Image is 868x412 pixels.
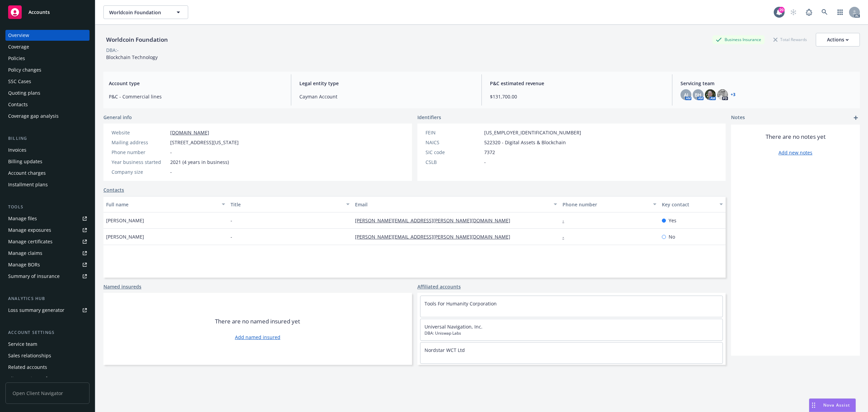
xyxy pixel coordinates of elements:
a: Client navigator features [5,373,90,384]
span: Cayman Account [299,93,473,100]
a: add [852,114,860,122]
a: Named insureds [103,283,141,290]
div: SIC code [426,149,481,156]
div: Service team [8,339,37,350]
span: 522320 - Digital Assets & Blockchain [484,139,566,146]
a: Add named insured [235,334,280,341]
a: Report a Bug [802,5,816,19]
span: Open Client Navigator [5,382,90,404]
a: Contacts [103,186,124,193]
span: - [170,149,172,156]
span: [PERSON_NAME] [106,233,144,240]
a: Affiliated accounts [417,283,461,290]
div: Manage files [8,213,37,224]
a: Account charges [5,168,90,179]
button: Email [352,196,560,212]
a: Search [818,5,831,19]
div: 20 [778,7,785,13]
span: [US_EMPLOYER_IDENTIFICATION_NUMBER] [484,129,581,136]
span: Manage exposures [5,225,90,236]
button: Nova Assist [809,398,856,412]
div: Account settings [5,329,90,336]
div: Loss summary generator [8,305,64,316]
a: Invoices [5,145,90,155]
a: Manage certificates [5,236,90,247]
span: - [231,233,232,240]
div: Account charges [8,168,46,179]
a: Nordstar WCT Ltd [425,347,465,353]
span: Servicing team [680,80,854,87]
span: [PERSON_NAME] [106,217,144,224]
a: Service team [5,339,90,350]
div: Manage exposures [8,225,51,236]
div: Coverage gap analysis [8,111,59,121]
a: - [563,233,570,240]
span: Identifiers [417,114,441,121]
div: Coverage [8,41,29,52]
a: Sales relationships [5,350,90,361]
a: Coverage [5,41,90,52]
a: SSC Cases [5,76,90,87]
span: No [669,233,675,240]
span: 7372 [484,149,495,156]
div: Tools [5,204,90,210]
div: CSLB [426,158,481,166]
a: Start snowing [787,5,800,19]
div: SSC Cases [8,76,31,87]
a: Manage claims [5,248,90,259]
a: [PERSON_NAME][EMAIL_ADDRESS][PERSON_NAME][DOMAIN_NAME] [355,217,516,224]
div: Client navigator features [8,373,64,384]
div: Phone number [112,149,167,156]
span: There are no notes yet [766,133,826,141]
span: Notes [731,114,745,122]
span: Accounts [28,10,50,15]
div: Key contact [662,201,715,208]
a: Loss summary generator [5,305,90,316]
span: [STREET_ADDRESS][US_STATE] [170,139,239,146]
a: [DOMAIN_NAME] [170,129,209,136]
div: Related accounts [8,362,47,373]
a: Manage files [5,213,90,224]
div: Worldcoin Foundation [103,35,171,44]
button: Phone number [560,196,659,212]
a: Overview [5,30,90,41]
img: photo [705,89,716,100]
span: Yes [669,217,676,224]
span: - [170,168,172,175]
button: Key contact [659,196,726,212]
a: Manage BORs [5,259,90,270]
a: Universal Navigation, Inc. [425,323,482,330]
button: Full name [103,196,228,212]
span: - [484,158,486,166]
div: Business Insurance [712,35,765,44]
span: AJ [684,91,688,98]
div: Overview [8,30,29,41]
div: Policies [8,53,25,64]
a: Tools For Humanity Corporation [425,300,497,307]
span: DBA: Uniswap Labs [425,330,719,336]
button: Actions [816,33,860,46]
div: Summary of insurance [8,271,60,282]
div: Quoting plans [8,88,40,98]
div: Manage claims [8,248,42,259]
a: Policies [5,53,90,64]
span: There are no named insured yet [215,317,300,325]
div: DBA: - [106,46,119,54]
button: Title [228,196,352,212]
a: Billing updates [5,156,90,167]
a: +3 [731,93,735,97]
div: Mailing address [112,139,167,146]
img: photo [717,89,728,100]
span: P&C - Commercial lines [109,93,283,100]
button: Worldcoin Foundation [103,5,188,19]
span: Worldcoin Foundation [109,9,168,16]
span: P&C estimated revenue [490,80,664,87]
div: Invoices [8,145,26,155]
div: Actions [827,33,849,46]
a: Summary of insurance [5,271,90,282]
div: Installment plans [8,179,48,190]
span: Nova Assist [823,402,850,408]
div: FEIN [426,129,481,136]
a: Contacts [5,99,90,110]
div: Phone number [563,201,649,208]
